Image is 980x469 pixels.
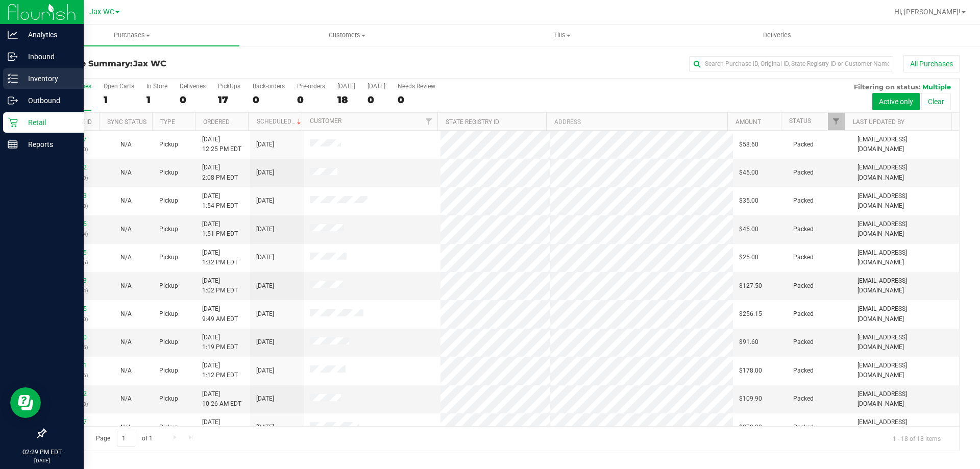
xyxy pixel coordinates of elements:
[256,337,274,347] span: [DATE]
[120,366,132,376] button: N/A
[202,304,238,324] span: [DATE] 9:49 AM EDT
[159,281,178,291] span: Pickup
[793,423,814,432] span: Packed
[256,281,274,291] span: [DATE]
[256,309,274,319] span: [DATE]
[218,83,240,90] div: PickUps
[120,282,132,289] span: Not Applicable
[239,24,454,46] a: Customers
[58,192,87,200] a: 11823413
[922,83,951,91] span: Multiple
[256,253,274,262] span: [DATE]
[256,168,274,178] span: [DATE]
[24,31,239,40] span: Purchases
[89,8,114,16] span: Jax WC
[159,168,178,178] span: Pickup
[256,423,274,432] span: [DATE]
[857,276,953,295] span: [EMAIL_ADDRESS][DOMAIN_NAME]
[256,225,274,234] span: [DATE]
[159,196,178,206] span: Pickup
[857,361,953,380] span: [EMAIL_ADDRESS][DOMAIN_NAME]
[739,366,762,376] span: $178.00
[310,117,341,125] a: Customer
[739,394,762,404] span: $109.90
[120,423,132,432] button: N/A
[203,118,230,126] a: Ordered
[107,118,146,126] a: Sync Status
[159,366,178,376] span: Pickup
[739,140,758,150] span: $58.60
[903,55,960,72] button: All Purchases
[857,304,953,324] span: [EMAIL_ADDRESS][DOMAIN_NAME]
[857,389,953,409] span: [EMAIL_ADDRESS][DOMAIN_NAME]
[793,309,814,319] span: Packed
[689,56,893,71] input: Search Purchase ID, Original ID, State Registry ID or Customer Name...
[739,423,762,432] span: $270.00
[146,94,167,106] div: 1
[240,31,454,40] span: Customers
[45,59,350,68] h3: Purchase Summary:
[8,73,18,84] inline-svg: Inventory
[793,366,814,376] span: Packed
[120,253,132,262] button: N/A
[120,196,132,206] button: N/A
[87,431,161,447] span: Page of 1
[120,226,132,233] span: Not Applicable
[739,281,762,291] span: $127.50
[739,309,762,319] span: $256.15
[853,118,904,126] a: Last Updated By
[202,219,238,239] span: [DATE] 1:51 PM EDT
[446,118,499,126] a: State Registry ID
[159,140,178,150] span: Pickup
[159,337,178,347] span: Pickup
[398,94,435,106] div: 0
[670,24,885,46] a: Deliveries
[749,31,805,40] span: Deliveries
[133,59,166,68] span: Jax WC
[739,225,758,234] span: $45.00
[18,51,79,63] p: Inbound
[421,113,437,130] a: Filter
[58,390,87,398] a: 11821702
[117,431,135,447] input: 1
[253,83,285,90] div: Back-orders
[202,248,238,267] span: [DATE] 1:32 PM EDT
[857,219,953,239] span: [EMAIL_ADDRESS][DOMAIN_NAME]
[120,140,132,150] button: N/A
[18,138,79,151] p: Reports
[793,337,814,347] span: Packed
[921,93,951,110] button: Clear
[894,8,961,16] span: Hi, [PERSON_NAME]!
[854,83,920,91] span: Filtering on status:
[202,163,238,182] span: [DATE] 2:08 PM EDT
[297,83,325,90] div: Pre-orders
[739,253,758,262] span: $25.00
[58,418,87,426] a: 11821647
[367,94,385,106] div: 0
[857,135,953,154] span: [EMAIL_ADDRESS][DOMAIN_NAME]
[793,140,814,150] span: Packed
[58,305,87,312] a: 11821165
[793,394,814,404] span: Packed
[5,457,79,464] p: [DATE]
[736,118,761,126] a: Amount
[180,94,206,106] div: 0
[454,24,669,46] a: Tills
[8,95,18,106] inline-svg: Outbound
[120,424,132,431] span: Not Applicable
[104,94,134,106] div: 1
[18,116,79,129] p: Retail
[120,168,132,178] button: N/A
[202,417,241,437] span: [DATE] 10:30 AM EDT
[58,362,87,369] a: 11822651
[8,30,18,40] inline-svg: Analytics
[8,52,18,62] inline-svg: Inbound
[857,163,953,182] span: [EMAIL_ADDRESS][DOMAIN_NAME]
[5,448,79,457] p: 02:29 PM EDT
[398,83,435,90] div: Needs Review
[337,83,355,90] div: [DATE]
[885,431,949,446] span: 1 - 18 of 18 items
[159,309,178,319] span: Pickup
[120,394,132,404] button: N/A
[120,254,132,261] span: Not Applicable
